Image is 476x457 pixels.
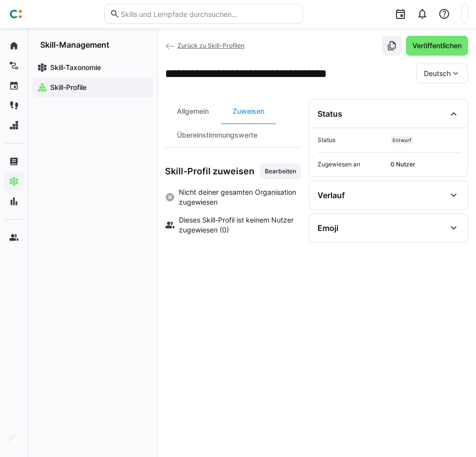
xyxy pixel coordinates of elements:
span: Status [317,136,387,144]
div: Emoji [317,223,338,233]
div: Verlauf [317,190,345,200]
span: Zugewiesen an [317,160,387,168]
input: Skills und Lernpfade durchsuchen… [120,9,298,18]
span: Dieses Skill-Profil ist keinem Nutzer zugewiesen (0) [179,215,301,235]
span: 0 Nutzer [391,160,460,168]
span: Veröffentlichen [411,41,463,51]
span: Deutsch [424,69,451,78]
h3: Skill-Profil zuweisen [165,166,254,177]
button: Veröffentlichen [406,36,468,56]
div: Zuweisen [221,99,276,123]
button: Bearbeiten [260,163,301,179]
span: Entwurf [393,137,411,143]
a: Zurück zu Skill-Profilen [165,42,244,49]
div: Allgemein [165,99,221,123]
span: Nicht deiner gesamten Organisation zugewiesen [179,187,301,207]
div: Status [317,109,342,119]
span: Zurück zu Skill-Profilen [177,42,244,49]
div: Übereinstimmungswerte [165,123,269,147]
span: Bearbeiten [264,167,297,175]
